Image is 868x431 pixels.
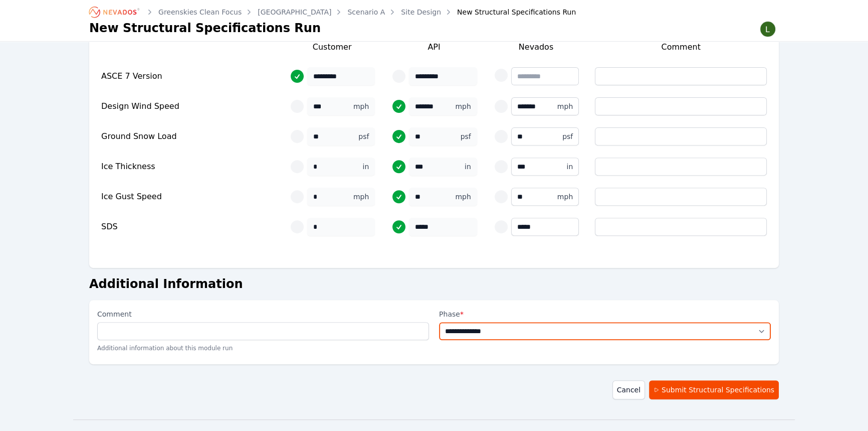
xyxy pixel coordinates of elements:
[439,308,771,320] label: Phase
[595,41,767,63] div: Comment
[401,7,441,17] a: Site Design
[391,41,477,63] div: API
[158,7,242,17] a: Greenskies Clean Focus
[443,7,576,17] div: New Structural Specifications Run
[347,7,385,17] a: Scenario A
[89,20,321,36] h1: New Structural Specifications Run
[101,130,273,142] div: Ground Snow Load
[101,70,273,82] div: ASCE 7 Version
[289,41,375,63] div: Customer
[97,308,429,322] label: Comment
[101,100,273,112] div: Design Wind Speed
[89,276,779,292] h2: Additional Information
[101,221,273,233] div: SDS
[649,380,779,399] button: Submit Structural Specifications
[258,7,331,17] a: [GEOGRAPHIC_DATA]
[493,41,579,63] div: Nevados
[101,191,273,203] div: Ice Gust Speed
[97,340,429,356] p: Additional information about this module run
[101,161,273,173] div: Ice Thickness
[612,380,645,399] a: Cancel
[760,21,776,37] img: Lamar Washington
[89,4,576,20] nav: Breadcrumb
